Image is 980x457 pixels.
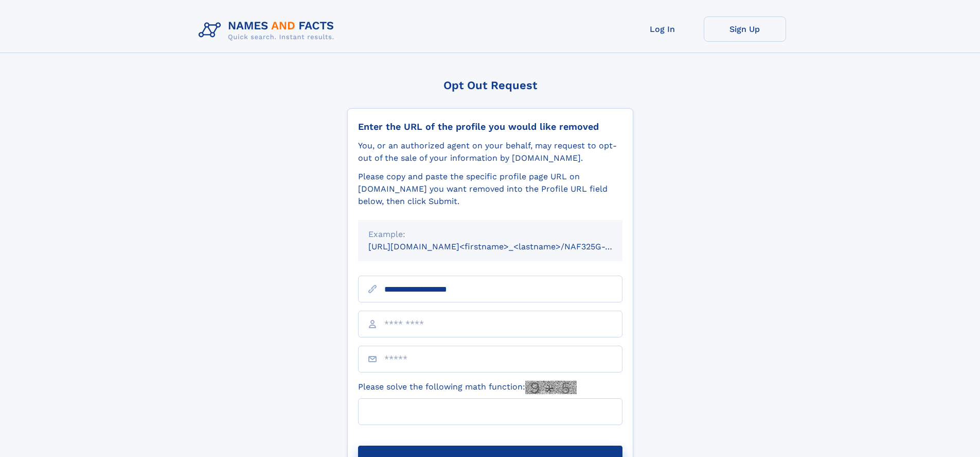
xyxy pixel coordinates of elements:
a: Sign Up [704,16,786,42]
img: Logo Names and Facts [194,16,343,44]
div: You, or an authorized agent on your behalf, may request to opt-out of the sale of your informatio... [358,140,622,164]
label: Please solve the following math function: [358,381,577,394]
div: Example: [368,228,612,241]
div: Enter the URL of the profile you would like removed [358,121,622,132]
div: Please copy and paste the specific profile page URL on [DOMAIN_NAME] you want removed into the Pr... [358,171,622,208]
small: [URL][DOMAIN_NAME]<firstname>_<lastname>/NAF325G-xxxxxxxx [368,242,642,251]
div: Opt Out Request [347,79,633,92]
a: Log In [621,16,704,42]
